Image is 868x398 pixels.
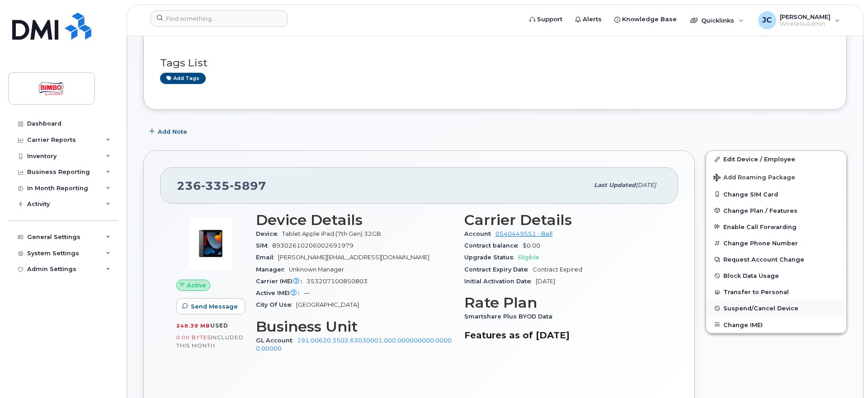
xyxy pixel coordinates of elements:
span: Smartshare Plus BYOD Data [464,313,557,320]
span: Active IMEI [256,290,304,296]
span: Contract balance [464,242,523,249]
span: Contract Expired [533,266,582,273]
span: Account [464,230,495,237]
span: [GEOGRAPHIC_DATA] [296,301,359,308]
img: image20231002-3703462-ceoear.jpeg [184,216,238,271]
span: Tablet Apple iPad (7th Gen) 32GB [282,230,381,237]
span: Knowledge Base [622,15,677,24]
span: Eligible [518,254,539,261]
span: GL Account [256,337,297,344]
button: Add Note [143,123,195,140]
h3: Device Details [256,212,453,228]
a: 191.00620.3502.63030001.000.000000000.00000.00000 [256,337,452,352]
span: Support [537,15,562,24]
h3: Rate Plan [464,295,662,311]
span: 353207100850803 [307,278,368,285]
span: Manager [256,266,289,273]
button: Suspend/Cancel Device [706,300,846,316]
h3: Carrier Details [464,212,662,228]
button: Change IMEI [706,317,846,333]
span: Send Message [191,302,238,311]
span: Change Plan / Features [723,207,797,214]
span: 89302610206002691979 [272,242,354,249]
button: Transfer to Personal [706,284,846,300]
span: Suspend/Cancel Device [723,305,798,312]
button: Change Phone Number [706,235,846,251]
span: $0.00 [523,242,540,249]
a: Edit Device / Employee [706,151,846,167]
button: Change SIM Card [706,186,846,202]
span: 0.00 Bytes [176,334,211,341]
span: Quicklinks [701,17,734,24]
span: — [304,290,310,296]
span: Upgrade Status [464,254,518,261]
span: Wireless Admin [780,20,830,28]
h3: Business Unit [256,318,453,335]
button: Add Roaming Package [706,168,846,186]
a: Support [523,10,569,28]
button: Enable Call Forwarding [706,219,846,235]
span: City Of Use [256,301,296,308]
span: Unknown Manager [289,266,344,273]
input: Find something... [151,10,288,27]
span: Last updated [594,182,636,188]
span: Enable Call Forwarding [723,223,797,230]
span: Add Roaming Package [713,174,795,183]
span: Add Note [158,127,187,136]
span: [DATE] [636,182,656,188]
a: Knowledge Base [608,10,683,28]
span: SIM [256,242,272,249]
h3: Features as of [DATE] [464,330,662,341]
span: [PERSON_NAME] [780,13,830,20]
a: 0540449551 - Bell [495,230,552,237]
span: Alerts [583,15,602,24]
span: 335 [201,179,230,192]
button: Block Data Usage [706,267,846,284]
span: Carrier IMEI [256,278,307,285]
span: 248.39 MB [176,323,210,329]
div: Quicklinks [684,11,750,29]
span: 5897 [230,179,266,192]
span: Active [187,281,206,290]
button: Change Plan / Features [706,202,846,219]
h3: Tags List [160,57,830,69]
span: [DATE] [536,278,555,285]
span: included this month [176,334,244,349]
button: Send Message [176,298,245,314]
span: 236 [177,179,266,192]
span: Device [256,230,282,237]
div: Jeff Cantone [752,11,846,29]
span: [PERSON_NAME][EMAIL_ADDRESS][DOMAIN_NAME] [278,254,429,261]
button: Request Account Change [706,251,846,267]
span: Initial Activation Date [464,278,536,285]
span: JC [762,15,772,26]
span: Contract Expiry Date [464,266,533,273]
span: Email [256,254,278,261]
a: Alerts [569,10,608,28]
span: used [210,322,228,329]
a: Add tags [160,73,206,84]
